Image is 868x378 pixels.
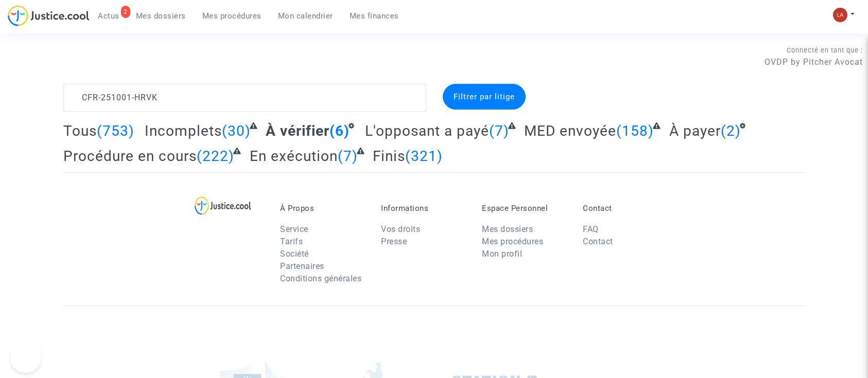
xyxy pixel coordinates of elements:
span: (6) [329,122,350,139]
a: Conditions générales [280,274,361,283]
span: L'opposant a payé [365,122,489,139]
span: À payer [669,122,721,139]
span: (7) [338,148,358,165]
a: Service [280,224,308,234]
a: Tarifs [280,237,303,246]
img: logo-lg.svg [195,196,252,215]
span: À vérifier [266,122,329,139]
span: MED envoyée [524,122,616,139]
a: Mon calendrier [270,8,341,24]
span: Procédure en cours [63,148,197,165]
a: Presse [381,237,407,246]
img: jc-logo.svg [8,5,90,26]
span: (7) [489,122,509,139]
span: Tous [63,122,97,139]
span: (753) [97,122,134,139]
a: Mes procédures [194,8,270,24]
p: À Propos [280,204,366,213]
span: Finis [373,148,405,165]
span: (222) [197,148,234,165]
a: FAQ [583,224,599,234]
p: Espace Personnel [482,204,567,213]
span: Mes procédures [202,11,262,21]
a: Mes procédures [482,237,543,246]
p: Contact [583,204,668,213]
span: Mes dossiers [136,11,186,21]
span: (2) [721,122,741,139]
p: Informations [381,204,466,213]
img: 3f9b7d9779f7b0ffc2b90d026f0682a9 [833,8,847,22]
span: (321) [405,148,443,165]
a: 2Actus [90,8,128,24]
span: Mes finances [350,11,399,21]
span: Incomplets [145,122,222,139]
iframe: Help Scout Beacon - Open [10,342,41,373]
span: (30) [222,122,251,139]
a: Mes dossiers [482,224,533,234]
a: Société [280,249,309,259]
a: Vos droits [381,224,420,234]
a: Mes dossiers [128,8,194,24]
span: Filtrer par litige [454,92,515,101]
a: Mes finances [341,8,407,24]
span: Mon calendrier [278,11,333,21]
a: Mon profil [482,249,522,259]
span: Connecté en tant que : [787,46,863,54]
div: 2 [121,6,130,18]
a: Partenaires [280,261,324,271]
a: Contact [583,237,613,246]
span: (158) [616,122,654,139]
span: Actus [98,11,119,21]
span: En exécution [250,148,338,165]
